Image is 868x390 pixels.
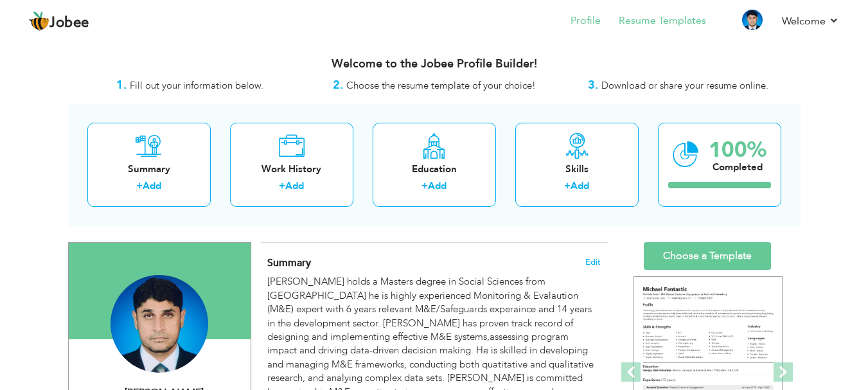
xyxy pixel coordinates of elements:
strong: 3. [588,77,598,93]
label: + [564,179,571,193]
h4: Adding a summary is a quick and easy way to highlight your experience and interests. [267,256,600,269]
a: Welcome [782,13,839,29]
label: + [136,179,143,193]
label: + [421,179,428,193]
div: Skills [526,163,628,176]
div: Completed [709,161,766,174]
div: Summary [98,163,200,176]
a: Add [143,179,161,192]
div: Education [383,163,486,176]
a: Profile [571,13,601,28]
a: Resume Templates [619,13,706,28]
strong: 2. [333,77,343,93]
span: Choose the resume template of your choice! [346,79,536,92]
a: Jobee [29,11,89,31]
span: Fill out your information below. [130,79,263,92]
span: Download or share your resume online. [601,79,768,92]
img: jobee.io [29,11,49,31]
img: Profile Img [742,10,763,30]
strong: 1. [116,77,127,93]
a: Add [428,179,447,192]
span: Jobee [49,16,89,30]
div: 100% [709,139,766,161]
span: Edit [585,258,601,267]
label: + [279,179,285,193]
div: Work History [240,163,343,176]
img: Tariq Mehmood [111,275,208,373]
a: Add [571,179,589,192]
h3: Welcome to the Jobee Profile Builder! [68,58,801,71]
span: Summary [267,256,311,270]
a: Add [285,179,304,192]
a: Choose a Template [644,242,771,270]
